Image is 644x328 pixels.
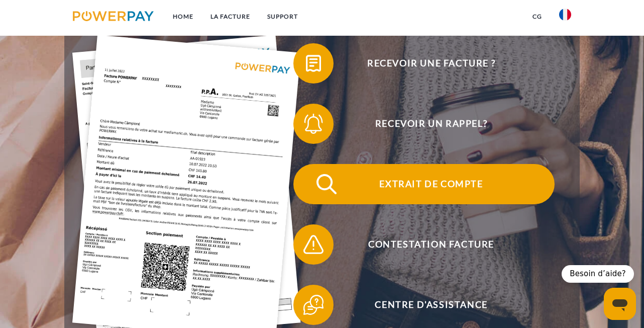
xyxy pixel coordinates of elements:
iframe: Bouton de lancement de la fenêtre de messagerie, conversation en cours [604,288,636,320]
img: qb_help.svg [301,292,326,317]
button: Extrait de compte [293,164,555,204]
a: Support [259,8,306,26]
img: qb_bell.svg [301,111,326,136]
a: CG [524,8,551,26]
span: Centre d'assistance [308,285,554,325]
span: Extrait de compte [308,164,554,204]
a: LA FACTURE [202,8,259,26]
span: Contestation Facture [308,224,554,265]
img: qb_search.svg [314,172,339,197]
img: qb_bill.svg [301,51,326,76]
img: fr [559,9,571,21]
img: qb_warning.svg [301,232,326,257]
button: Recevoir un rappel? [293,104,555,144]
span: Recevoir un rappel? [308,104,554,144]
a: Home [164,8,202,26]
div: Besoin d’aide? [562,265,634,283]
button: Recevoir une facture ? [293,43,555,84]
img: logo-powerpay.svg [73,11,154,21]
span: Recevoir une facture ? [308,43,554,84]
button: Contestation Facture [293,224,555,265]
button: Centre d'assistance [293,285,555,325]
